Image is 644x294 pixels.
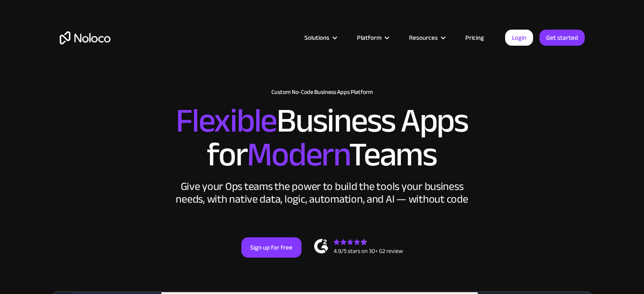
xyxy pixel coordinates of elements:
[304,32,329,43] div: Solutions
[247,123,349,186] span: Modern
[176,89,276,152] span: Flexible
[60,104,585,172] h2: Business Apps for Teams
[357,32,381,43] div: Platform
[241,237,301,258] a: Sign up for free
[60,31,111,44] a: home
[60,89,585,96] h1: Custom No-Code Business Apps Platform
[455,32,495,43] a: Pricing
[505,30,533,46] a: Login
[398,32,455,43] div: Resources
[539,30,585,46] a: Get started
[174,180,470,206] div: Give your Ops teams the power to build the tools your business needs, with native data, logic, au...
[346,32,398,43] div: Platform
[409,32,438,43] div: Resources
[294,32,346,43] div: Solutions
